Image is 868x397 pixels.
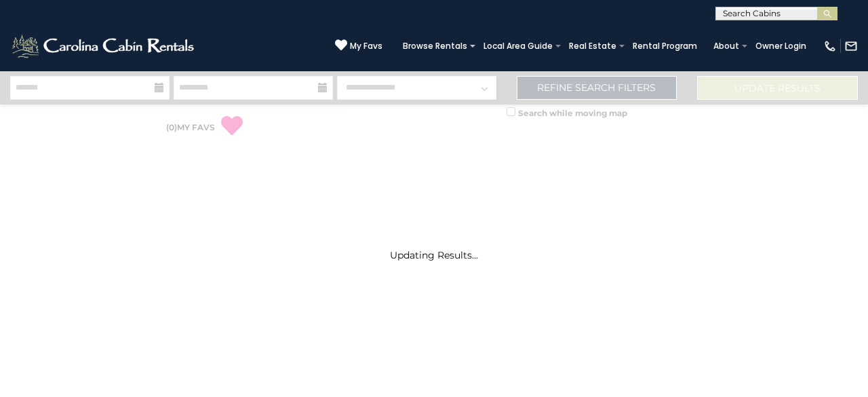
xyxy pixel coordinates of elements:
a: Local Area Guide [477,37,559,56]
a: Browse Rentals [396,37,474,56]
a: My Favs [335,39,382,53]
span: My Favs [350,40,382,52]
a: Rental Program [626,37,704,56]
img: mail-regular-white.png [844,39,858,53]
a: Owner Login [749,37,813,56]
img: White-1-2.png [10,33,198,60]
img: phone-regular-white.png [823,39,837,53]
a: About [707,37,746,56]
a: Real Estate [562,37,623,56]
